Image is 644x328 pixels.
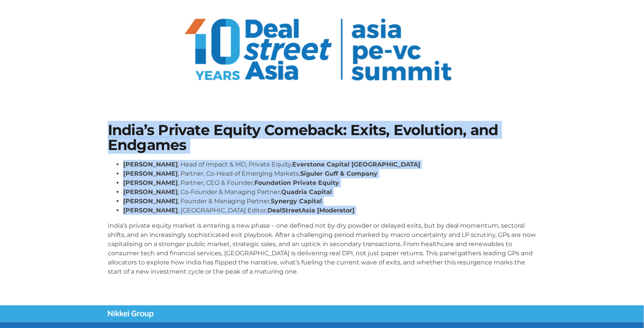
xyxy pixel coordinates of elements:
[123,179,178,186] strong: [PERSON_NAME]
[300,170,377,177] strong: Siguler Guff & Company
[123,161,178,168] strong: [PERSON_NAME]
[254,179,339,186] strong: Foundation Private Equity
[123,170,178,177] strong: [PERSON_NAME]
[123,207,178,214] strong: [PERSON_NAME]
[108,123,536,152] h1: India’s Private Equity Comeback: Exits, Evolution, and Endgames
[267,207,355,214] strong: DealStreetAsia [Moderator]
[123,188,536,197] li: , Co-Founder & Managing Partner,
[123,160,536,169] li: , Head of Impact & MD, Private Equity,
[108,310,154,318] img: Nikkei Group
[281,188,332,196] strong: Quadria Capital
[123,178,536,188] li: , Partner, CEO & Founder,
[123,206,536,215] li: , [GEOGRAPHIC_DATA] Editor,
[292,161,420,168] strong: Everstone Capital [GEOGRAPHIC_DATA]
[108,221,536,276] p: India’s private equity market is entering a new phase – one defined not by dry powder or delayed ...
[123,197,536,206] li: , Founder & Managing Partner,
[123,197,178,205] strong: [PERSON_NAME]
[271,197,322,205] strong: Synergy Capital
[123,169,536,178] li: , Partner, Co-Head of Emerging Markets,
[123,188,178,196] strong: [PERSON_NAME]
